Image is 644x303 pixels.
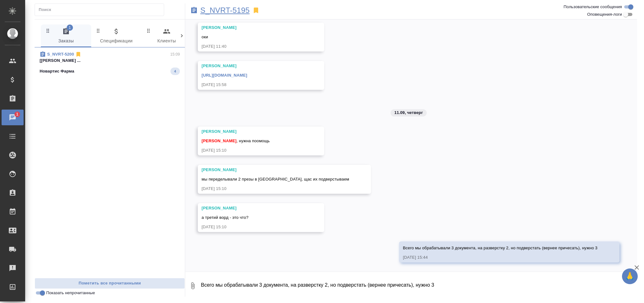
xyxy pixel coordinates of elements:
p: 15:09 [170,51,180,57]
span: Показать непрочитанные [46,290,95,296]
p: Новартис Фарма [40,68,74,74]
div: [PERSON_NAME] [202,167,349,173]
span: 🙏 [625,270,635,283]
p: [[PERSON_NAME] ... [40,57,180,64]
span: 1 [67,24,73,31]
div: [DATE] 15:44 [403,254,597,261]
div: [PERSON_NAME] [202,205,302,211]
button: Пометить все прочитанными [35,278,185,289]
div: [PERSON_NAME] [202,128,302,135]
span: Клиенты [145,28,188,45]
div: [DATE] 15:10 [202,224,302,230]
div: [PERSON_NAME] [202,24,302,31]
svg: Зажми и перетащи, чтобы поменять порядок вкладок [95,28,101,34]
span: Спецификации [95,28,138,45]
span: Всего мы обрабатывали 3 документа, на разверстку 2, но подверстать (вернее причесать), нужно 3 [403,246,597,250]
div: S_NVRT-520015:09[[PERSON_NAME] ...Новартис Фарма4 [35,47,185,79]
div: [DATE] 11:40 [202,43,302,50]
input: Поиск [39,5,164,14]
svg: Отписаться [75,51,81,57]
div: [DATE] 15:10 [202,147,302,154]
span: Оповещения-логи [587,11,622,18]
div: [DATE] 15:58 [202,82,302,88]
span: а третий ворд - это что? [202,215,248,220]
span: мы переделывали 2 презы в [GEOGRAPHIC_DATA], щас их подверстываем [202,177,349,181]
p: 11.09, четверг [394,110,423,116]
span: Пометить все прочитанными [38,280,181,287]
span: оки [202,35,208,39]
a: S_NVRT-5195 [200,7,250,14]
a: S_NVRT-5200 [47,52,74,57]
span: 1 [12,111,22,117]
span: Заказы [45,28,87,45]
button: 🙏 [622,268,638,284]
span: Пользовательские сообщения [563,4,622,10]
span: [PERSON_NAME] [202,138,236,143]
span: , нужна поомощь [202,138,270,143]
a: 1 [2,110,24,125]
span: 4 [170,68,180,74]
div: [DATE] 15:10 [202,186,349,192]
a: [URL][DOMAIN_NAME] [202,73,247,78]
div: [PERSON_NAME] [202,63,302,69]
